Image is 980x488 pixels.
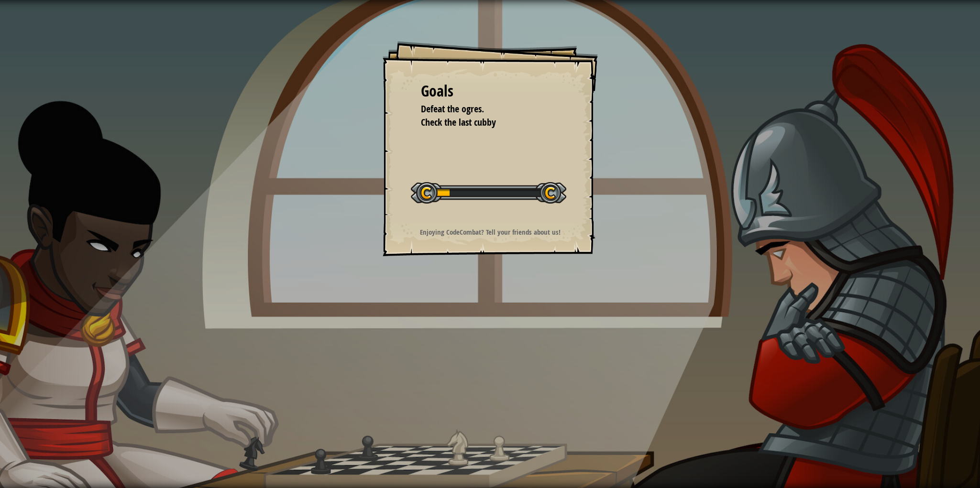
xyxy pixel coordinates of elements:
li: Check the last cubby [409,116,557,130]
strong: Enjoying CodeCombat? Tell your friends about us! [420,227,561,237]
span: Check the last cubby [421,116,496,129]
div: Goals [421,80,560,102]
li: Defeat the ogres. [409,102,557,116]
span: Defeat the ogres. [421,102,484,115]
